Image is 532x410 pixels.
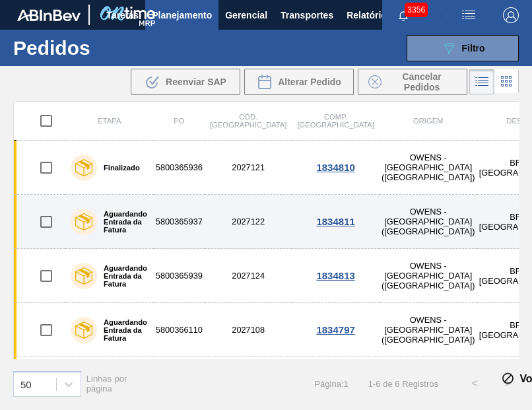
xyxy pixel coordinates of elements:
td: 2027122 [205,195,292,249]
img: TNhmsLtSVTkK8tSr43FrP2fwEKptu5GPRR3wAAAABJRU5ErkJggg== [17,9,81,21]
span: Tarefas [106,7,139,23]
label: Aguardando Entrada da Fatura [97,210,149,234]
div: 1834797 [294,324,377,335]
span: Planejamento [152,7,212,23]
td: 2027121 [205,141,292,195]
button: < [458,367,491,400]
img: userActions [461,7,477,23]
span: Alterar Pedido [278,77,341,87]
span: Comp. [GEOGRAPHIC_DATA] [297,113,374,129]
td: 5800366110 [154,303,205,357]
div: Visão em Lista [469,69,494,94]
label: Aguardando Entrada da Fatura [97,318,149,342]
span: Reenviar SAP [166,77,226,87]
td: OWENS - [GEOGRAPHIC_DATA] ([GEOGRAPHIC_DATA]) [380,141,477,195]
div: Visão em Cards [494,69,519,94]
td: 5800365939 [154,249,205,303]
div: Reenviar SAP [131,69,240,95]
span: Gerencial [225,7,267,23]
span: 1 - 6 de 6 Registros [368,379,438,389]
td: 5800365936 [154,141,205,195]
span: Cód. [GEOGRAPHIC_DATA] [210,113,286,129]
span: Filtro [462,43,485,53]
span: Linhas por página [86,374,127,393]
span: Cancelar Pedidos [387,71,457,92]
button: Notificações [382,6,424,24]
td: OWENS - [GEOGRAPHIC_DATA] ([GEOGRAPHIC_DATA]) [380,195,477,249]
span: Origem [413,117,443,125]
div: Alterar Pedido [244,69,354,95]
div: Cancelar Pedidos em Massa [358,69,467,95]
span: Etapa [98,117,121,125]
div: 50 [20,378,32,390]
td: 5800365937 [154,195,205,249]
div: 1834811 [294,216,377,227]
button: Cancelar Pedidos [358,69,467,95]
img: Logout [503,7,519,23]
td: 2027108 [205,303,292,357]
span: Página : 1 [314,379,348,389]
span: PO [174,117,184,125]
h1: Pedidos [13,40,174,55]
span: Transportes [281,7,333,23]
button: Filtro [407,35,519,61]
div: 1834813 [294,270,377,281]
div: 1834810 [294,162,377,173]
label: Finalizado [97,164,140,172]
td: OWENS - [GEOGRAPHIC_DATA] ([GEOGRAPHIC_DATA]) [380,303,477,357]
span: Relatórios [347,7,391,23]
label: Aguardando Entrada da Fatura [97,264,149,288]
td: 2027124 [205,249,292,303]
td: OWENS - [GEOGRAPHIC_DATA] ([GEOGRAPHIC_DATA]) [380,249,477,303]
span: 3356 [405,3,428,17]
